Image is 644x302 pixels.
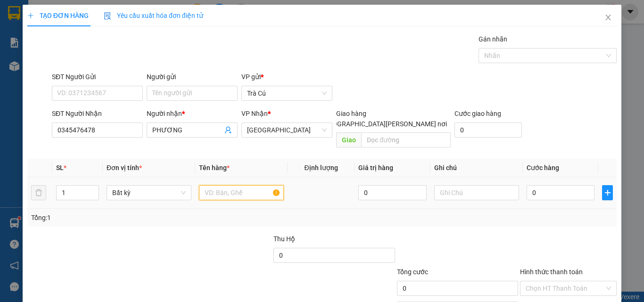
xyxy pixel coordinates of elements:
span: plus [603,189,612,196]
span: Giá trị hàng [358,164,393,171]
span: Định lượng [304,164,338,171]
div: Tổng: 1 [31,212,249,223]
span: plus [27,12,34,19]
div: Người nhận [147,108,238,119]
span: Đơn vị tính [107,164,142,171]
div: Người gửi [147,72,238,82]
th: Ghi chú [430,159,523,177]
label: Cước giao hàng [454,110,501,117]
button: plus [602,185,613,200]
label: Gán nhãn [479,35,507,43]
span: Cước hàng [527,164,559,171]
span: [GEOGRAPHIC_DATA][PERSON_NAME] nơi [318,119,451,129]
div: SĐT Người Nhận [52,108,143,119]
span: Sài Gòn [247,123,327,137]
span: close [604,14,612,21]
span: Giao [336,132,361,147]
label: Hình thức thanh toán [520,268,583,276]
input: Dọc đường [361,132,451,147]
span: Bất kỳ [112,186,186,200]
button: Close [595,5,621,31]
input: 0 [358,185,426,200]
span: Giao hàng [336,110,366,117]
input: Ghi Chú [434,185,519,200]
span: VP Nhận [241,110,268,117]
button: delete [31,185,46,200]
span: Yêu cầu xuất hóa đơn điện tử [104,12,203,19]
div: SĐT Người Gửi [52,72,143,82]
img: icon [104,12,111,20]
span: Thu Hộ [273,235,295,243]
span: SL [56,164,64,171]
div: VP gửi [241,72,332,82]
span: Trà Cú [247,86,327,100]
span: user-add [224,126,232,134]
span: TẠO ĐƠN HÀNG [27,12,89,19]
input: VD: Bàn, Ghế [199,185,284,200]
span: Tổng cước [397,268,428,276]
input: Cước giao hàng [454,122,522,138]
span: Tên hàng [199,164,230,171]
